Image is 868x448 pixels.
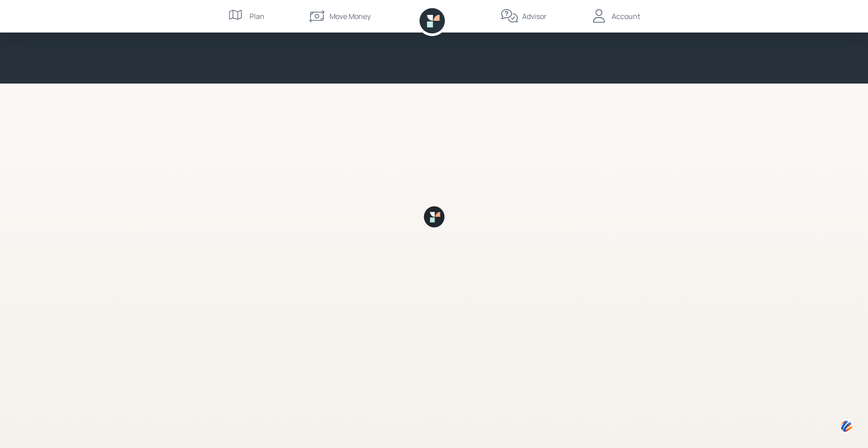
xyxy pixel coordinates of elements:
[423,206,445,228] img: Retirable loading
[250,11,264,22] div: Plan
[839,418,854,434] img: svg+xml;base64,PHN2ZyB3aWR0aD0iNDQiIGhlaWdodD0iNDQiIHZpZXdCb3g9IjAgMCA0NCA0NCIgZmlsbD0ibm9uZSIgeG...
[612,11,640,22] div: Account
[522,11,547,22] div: Advisor
[330,11,371,22] div: Move Money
